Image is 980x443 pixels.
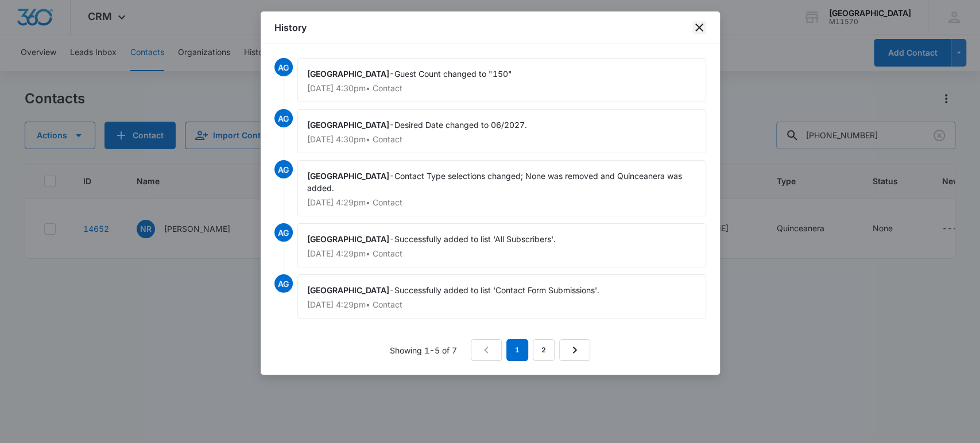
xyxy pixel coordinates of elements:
a: Next Page [559,339,590,361]
p: [DATE] 4:30pm • Contact [307,84,696,92]
p: [DATE] 4:29pm • Contact [307,199,696,207]
span: Successfully added to list 'Contact Form Submissions'. [394,285,599,295]
p: [DATE] 4:30pm • Contact [307,135,696,143]
span: Guest Count changed to "150" [394,69,512,79]
p: [DATE] 4:29pm • Contact [307,301,696,309]
span: Desired Date changed to 06/2027. [394,120,527,130]
span: [GEOGRAPHIC_DATA] [307,69,389,79]
span: Contact Type selections changed; None was removed and Quinceanera was added. [307,171,684,193]
p: [DATE] 4:29pm • Contact [307,250,696,258]
span: [GEOGRAPHIC_DATA] [307,120,389,130]
p: Showing 1-5 of 7 [390,344,457,356]
a: Page 2 [533,339,555,361]
span: AG [274,160,293,178]
span: Successfully added to list 'All Subscribers'. [394,234,556,244]
div: - [297,160,706,216]
button: close [692,21,706,34]
span: AG [274,274,293,293]
div: - [297,58,706,102]
span: AG [274,58,293,76]
span: [GEOGRAPHIC_DATA] [307,171,389,181]
div: - [297,274,706,318]
em: 1 [506,339,528,361]
div: - [297,109,706,153]
nav: Pagination [471,339,590,361]
span: [GEOGRAPHIC_DATA] [307,285,389,295]
span: AG [274,223,293,242]
h1: History [274,21,307,34]
div: - [297,223,706,267]
span: [GEOGRAPHIC_DATA] [307,234,389,244]
span: AG [274,109,293,127]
